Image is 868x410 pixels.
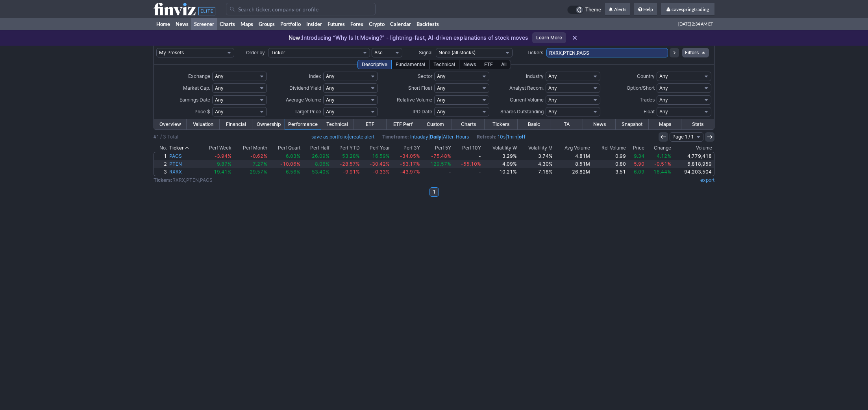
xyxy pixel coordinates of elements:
a: Forex [348,18,366,30]
a: 53.40% [302,168,331,176]
a: 26.09% [302,152,331,160]
span: | [311,133,374,141]
a: Charts [217,18,238,30]
span: Theme [585,6,601,14]
span: 129.57% [430,161,451,167]
a: Maps [238,18,256,30]
span: -53.17% [400,161,420,167]
span: -3.94% [215,153,231,159]
a: Futures [325,18,348,30]
a: 1 [429,187,439,197]
span: Dividend Yield [289,85,321,91]
a: 29.57% [233,168,268,176]
a: 6.09 [627,168,646,176]
a: 3 [154,168,168,176]
a: -28.57% [331,160,361,168]
th: Perf Year [361,144,391,152]
a: 10s [498,134,505,140]
span: 16.44% [653,169,671,175]
a: 53.28% [331,152,361,160]
a: Technical [321,119,353,129]
a: -75.48% [421,152,452,160]
span: Current Volume [510,97,544,103]
div: Descriptive [357,60,392,69]
a: 8.06% [302,160,331,168]
span: 6.56% [286,169,300,175]
a: Intraday [410,134,428,140]
a: RXRX [168,168,199,176]
a: 3.29% [482,152,518,160]
span: 6.09 [634,169,644,175]
a: Screener [191,18,217,30]
a: 0.99 [591,152,627,160]
th: Volatility W [482,144,518,152]
span: 19.41% [214,169,231,175]
th: Perf YTD [331,144,361,152]
a: 4,779,418 [672,152,714,160]
div: Technical [429,60,459,69]
a: Maps [649,119,681,129]
span: Order by [246,50,265,55]
a: 3.51 [591,168,627,176]
a: Tickers [485,119,517,129]
a: ETF Perf [387,119,419,129]
a: -43.97% [391,168,421,176]
span: Average Volume [286,97,321,103]
a: -0.62% [233,152,268,160]
div: ETF [480,60,497,69]
a: After-Hours [443,134,469,140]
a: Calendar [387,18,414,30]
span: Signal [419,50,433,55]
th: Perf Quart [268,144,302,152]
th: Perf 5Y [421,144,452,152]
a: PAGS [168,152,199,160]
span: IPO Date [413,109,432,115]
a: Learn More [532,32,566,43]
a: - [452,168,482,176]
span: Price $ [194,109,210,115]
a: -0.51% [646,160,672,168]
a: save as portfolio [311,134,348,140]
span: Country [637,73,655,79]
a: -9.91% [331,168,361,176]
span: [DATE] 2:34 AM ET [678,18,713,30]
a: - [452,152,482,160]
span: -75.48% [431,153,451,159]
a: Crypto [366,18,387,30]
span: -0.62% [250,153,267,159]
span: Industry [526,73,544,79]
a: export [700,177,714,183]
div: All [497,60,511,69]
a: 10.21% [482,168,518,176]
a: create alert [349,134,374,140]
a: News [173,18,191,30]
a: off [519,134,526,140]
a: Home [154,18,173,30]
span: Relative Volume [397,97,432,103]
a: -53.17% [391,160,421,168]
a: Daily [430,134,441,140]
span: 26.09% [312,153,329,159]
a: Snapshot [616,119,648,129]
span: Index [309,73,321,79]
a: -30.42% [361,160,391,168]
a: Alerts [605,3,630,16]
th: Volume [672,144,714,152]
span: -43.97% [400,169,420,175]
a: Filters [682,48,709,57]
a: 26.82M [554,168,591,176]
a: 16.59% [361,152,391,160]
span: Shares Outstanding [500,109,544,115]
span: Trades [640,97,655,103]
b: Tickers: [154,177,172,183]
a: - [421,168,452,176]
div: #1 / 3 Total [154,133,178,141]
a: Groups [256,18,278,30]
a: Custom [419,119,452,129]
a: 19.41% [199,168,232,176]
a: 1 [154,152,168,160]
a: Theme [567,6,601,14]
a: Stats [681,119,714,129]
a: -55.10% [452,160,482,168]
span: -0.51% [654,161,671,167]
